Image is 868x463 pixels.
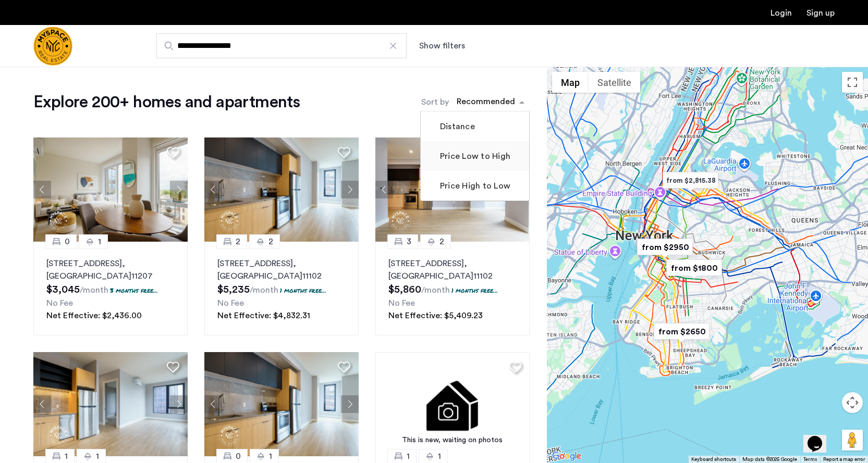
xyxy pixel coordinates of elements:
button: Toggle fullscreen view [842,72,863,93]
button: Previous apartment [204,395,222,413]
p: 3 months free... [110,286,158,295]
ng-select: sort-apartment [451,93,530,111]
img: logo [33,27,72,66]
div: from $2950 [633,235,697,259]
span: 1 [438,450,441,462]
button: Show or hide filters [419,40,465,52]
button: Keyboard shortcuts [691,456,736,463]
span: 1 [98,235,101,248]
ng-dropdown-panel: Options list [420,111,530,201]
a: This is new, waiting on photos [375,352,530,456]
button: Next apartment [341,395,359,413]
div: from $1800 [662,256,726,280]
span: Net Effective: $2,436.00 [46,311,142,320]
label: Sort by [421,96,449,108]
span: 1 [96,450,99,462]
sub: /month [80,286,108,294]
a: Cazamio Logo [33,27,72,66]
span: 2 [268,235,273,248]
span: 1 [407,450,410,462]
a: Registration [806,9,835,17]
button: Next apartment [341,181,359,198]
span: Net Effective: $4,832.31 [217,311,310,320]
span: $5,860 [388,284,421,295]
div: from $2,815.38 [658,169,723,192]
span: 2 [236,235,240,248]
img: Google [549,449,584,463]
iframe: chat widget [803,421,837,453]
span: 0 [236,450,241,462]
label: Price High to Low [438,180,510,192]
p: [STREET_ADDRESS] 11102 [388,257,517,282]
button: Map camera controls [842,392,863,413]
p: [STREET_ADDRESS] 11207 [46,257,175,282]
p: 1 months free... [451,286,498,295]
button: Next apartment [170,395,188,413]
p: [STREET_ADDRESS] 11102 [217,257,346,282]
button: Show satellite imagery [589,72,640,93]
img: 3.gif [375,352,530,456]
a: 32[STREET_ADDRESS], [GEOGRAPHIC_DATA]111021 months free...No FeeNet Effective: $5,409.23 [375,242,530,335]
img: 1997_638519968035243270.png [204,352,359,456]
span: No Fee [388,299,415,307]
input: Apartment Search [156,33,407,58]
span: Map data ©2025 Google [742,457,797,462]
img: 1997_638519966982966758.png [33,352,188,456]
a: 01[STREET_ADDRESS], [GEOGRAPHIC_DATA]112073 months free...No FeeNet Effective: $2,436.00 [33,242,188,335]
span: $3,045 [46,284,80,295]
sub: /month [421,286,450,294]
span: 1 [269,450,272,462]
a: Login [771,9,792,17]
button: Previous apartment [33,181,51,198]
sub: /month [250,286,278,294]
img: 1997_638519001096654587.png [33,137,188,242]
div: from $2650 [650,320,714,343]
div: Recommended [455,95,515,110]
img: 1997_638519968035243270.png [204,137,359,242]
button: Drag Pegman onto the map to open Street View [842,430,863,451]
span: 2 [439,235,444,248]
button: Previous apartment [33,395,51,413]
a: 22[STREET_ADDRESS], [GEOGRAPHIC_DATA]111021 months free...No FeeNet Effective: $4,832.31 [204,242,359,335]
a: Terms (opens in new tab) [803,456,817,463]
span: 3 [407,235,411,248]
p: 1 months free... [280,286,326,295]
span: No Fee [46,299,73,307]
span: 1 [65,450,68,462]
h1: Explore 200+ homes and apartments [33,92,300,112]
span: $5,235 [217,284,250,295]
span: No Fee [217,299,244,307]
a: Open this area in Google Maps (opens a new window) [549,449,584,463]
span: Net Effective: $5,409.23 [388,311,483,320]
button: Previous apartment [375,181,393,198]
a: Report a map error [823,456,865,463]
label: Distance [438,120,475,133]
button: Next apartment [170,181,188,198]
button: Show street map [552,72,589,93]
label: Price Low to High [438,150,510,162]
img: 1997_638519968069068022.png [375,137,530,242]
span: 0 [65,235,70,248]
div: This is new, waiting on photos [381,435,524,446]
button: Previous apartment [204,181,222,198]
